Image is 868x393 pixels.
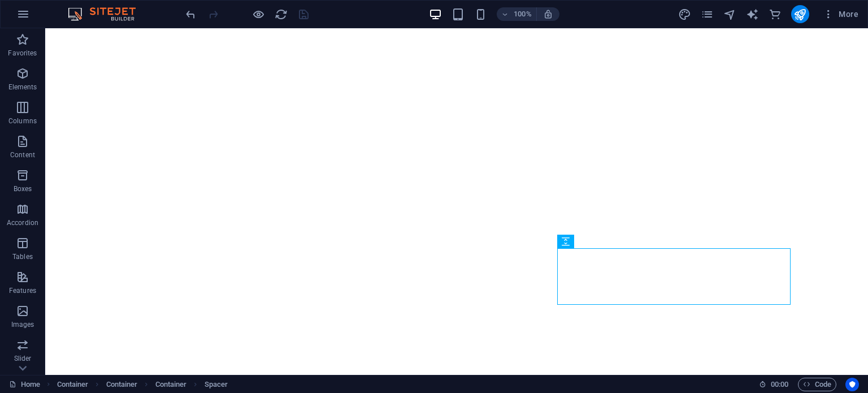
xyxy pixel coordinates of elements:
i: On resize automatically adjust zoom level to fit chosen device. [543,9,553,19]
i: Commerce [769,8,782,21]
span: Code [803,378,831,391]
button: Usercentrics [845,378,859,391]
span: Click to select. Double-click to edit [57,378,89,391]
span: Click to select. Double-click to edit [205,378,228,391]
button: pages [701,7,714,21]
nav: breadcrumb [57,378,228,391]
p: Favorites [8,49,37,58]
button: publish [791,5,809,23]
i: Publish [793,8,806,21]
i: AI Writer [746,8,759,21]
p: Elements [8,83,37,92]
button: reload [274,7,288,21]
button: More [818,5,863,23]
span: 00 00 [771,378,788,391]
span: Click to select. Double-click to edit [106,378,138,391]
button: text_generator [746,7,759,21]
button: undo [184,7,197,21]
h6: 100% [514,7,532,21]
i: Design (Ctrl+Alt+Y) [678,8,691,21]
button: navigator [723,7,737,21]
p: Boxes [14,184,32,193]
p: Content [10,150,35,159]
i: Undo: Add element (Ctrl+Z) [184,8,197,21]
p: Slider [14,354,32,363]
i: Pages (Ctrl+Alt+S) [701,8,714,21]
p: Columns [8,116,37,126]
button: 100% [497,7,537,21]
p: Images [11,320,34,329]
i: Navigator [723,8,736,21]
span: More [823,8,858,20]
span: Click to select. Double-click to edit [155,378,187,391]
p: Tables [12,252,33,261]
p: Features [9,286,36,295]
h6: Session time [759,378,789,391]
span: : [779,380,780,388]
button: design [678,7,692,21]
button: Code [798,378,836,391]
a: Click to cancel selection. Double-click to open Pages [9,378,40,391]
button: commerce [769,7,782,21]
p: Accordion [7,218,38,227]
img: Editor Logo [65,7,150,21]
